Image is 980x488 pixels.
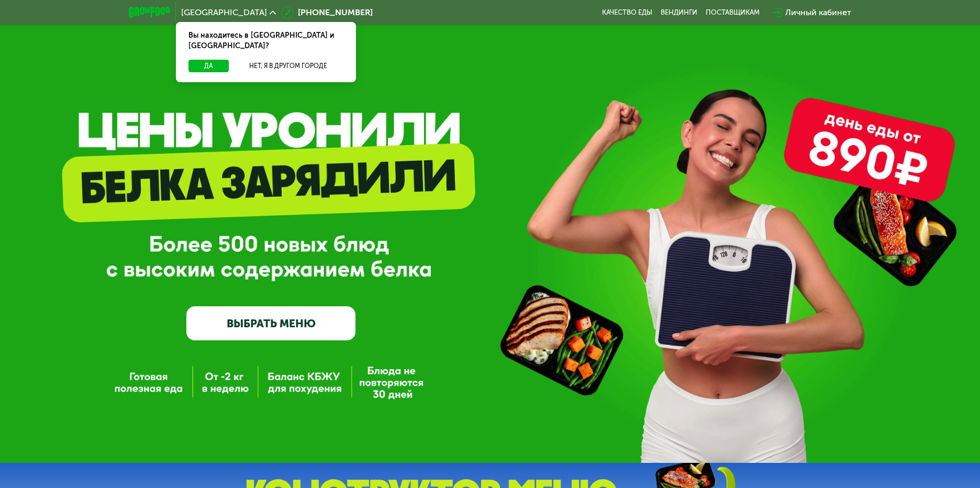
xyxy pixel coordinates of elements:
a: ВЫБРАТЬ МЕНЮ [186,306,356,340]
button: Нет, я в другом городе [233,60,343,72]
span: [GEOGRAPHIC_DATA] [181,8,267,17]
div: поставщикам [706,8,760,17]
a: [PHONE_NUMBER] [281,6,373,19]
div: Личный кабинет [785,6,851,19]
a: Вендинги [661,8,697,17]
a: Качество еды [602,8,652,17]
button: Да [188,60,229,72]
div: Вы находитесь в [GEOGRAPHIC_DATA] и [GEOGRAPHIC_DATA]? [176,22,356,60]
